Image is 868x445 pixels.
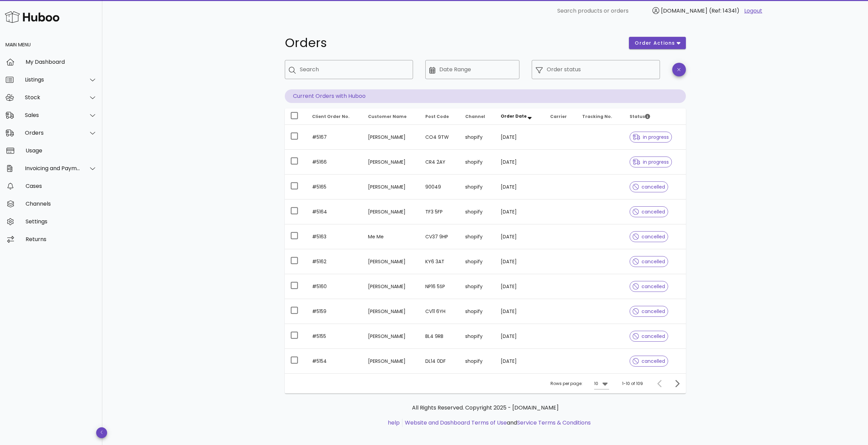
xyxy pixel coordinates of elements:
[26,218,97,225] div: Settings
[550,114,567,119] span: Carrier
[550,374,609,394] div: Rows per page:
[709,7,739,15] span: (Ref: 14341)
[460,150,495,175] td: shopify
[495,125,545,150] td: [DATE]
[307,150,363,175] td: #5166
[420,299,460,324] td: CV11 6YH
[501,113,527,119] span: Order Date
[744,7,762,15] a: Logout
[26,183,97,189] div: Cases
[307,349,363,373] td: #5154
[420,125,460,150] td: CO4 9TW
[630,114,650,119] span: Status
[26,236,97,242] div: Returns
[420,150,460,175] td: CR4 2AY
[25,76,80,83] div: Listings
[25,112,80,118] div: Sales
[363,349,420,373] td: [PERSON_NAME]
[363,199,420,224] td: [PERSON_NAME]
[495,324,545,349] td: [DATE]
[495,349,545,373] td: [DATE]
[425,114,449,119] span: Post Code
[577,108,624,125] th: Tracking No.
[460,249,495,274] td: shopify
[495,249,545,274] td: [DATE]
[633,259,665,264] span: cancelled
[495,175,545,199] td: [DATE]
[363,299,420,324] td: [PERSON_NAME]
[307,324,363,349] td: #5155
[405,419,507,427] a: Website and Dashboard Terms of Use
[388,419,400,427] a: help
[307,274,363,299] td: #5160
[363,150,420,175] td: [PERSON_NAME]
[290,404,680,412] p: All Rights Reserved. Copyright 2025 - [DOMAIN_NAME]
[460,108,495,125] th: Channel
[26,201,97,207] div: Channels
[307,199,363,224] td: #5164
[420,108,460,125] th: Post Code
[633,359,665,364] span: cancelled
[495,299,545,324] td: [DATE]
[363,274,420,299] td: [PERSON_NAME]
[312,114,350,119] span: Client Order No.
[460,199,495,224] td: shopify
[420,175,460,199] td: 90049
[594,378,609,389] div: 10Rows per page:
[363,125,420,150] td: [PERSON_NAME]
[307,108,363,125] th: Client Order No.
[285,89,686,103] p: Current Orders with Huboo
[495,150,545,175] td: [DATE]
[661,7,707,15] span: [DOMAIN_NAME]
[629,37,686,49] button: order actions
[633,334,665,339] span: cancelled
[420,199,460,224] td: TF3 5FP
[307,249,363,274] td: #5162
[633,234,665,239] span: cancelled
[633,284,665,289] span: cancelled
[624,108,686,125] th: Status
[420,249,460,274] td: KY6 3AT
[633,135,669,139] span: in progress
[460,125,495,150] td: shopify
[460,299,495,324] td: shopify
[363,324,420,349] td: [PERSON_NAME]
[545,108,577,125] th: Carrier
[460,175,495,199] td: shopify
[671,377,683,390] button: Next page
[5,10,59,24] img: Huboo Logo
[460,274,495,299] td: shopify
[368,114,407,119] span: Customer Name
[363,108,420,125] th: Customer Name
[460,224,495,249] td: shopify
[363,224,420,249] td: Me Me
[495,224,545,249] td: [DATE]
[307,299,363,324] td: #5159
[622,381,643,387] div: 1-10 of 109
[495,274,545,299] td: [DATE]
[307,175,363,199] td: #5165
[402,419,591,427] li: and
[26,147,97,154] div: Usage
[460,324,495,349] td: shopify
[633,160,669,164] span: in progress
[633,184,665,189] span: cancelled
[285,37,621,49] h1: Orders
[420,324,460,349] td: BL4 9RB
[633,309,665,314] span: cancelled
[363,249,420,274] td: [PERSON_NAME]
[633,209,665,214] span: cancelled
[25,130,80,136] div: Orders
[25,165,80,172] div: Invoicing and Payments
[26,59,97,65] div: My Dashboard
[420,349,460,373] td: DL14 0DF
[517,419,591,427] a: Service Terms & Conditions
[25,94,80,101] div: Stock
[460,349,495,373] td: shopify
[495,199,545,224] td: [DATE]
[420,224,460,249] td: CV37 9HP
[495,108,545,125] th: Order Date: Sorted descending. Activate to remove sorting.
[465,114,485,119] span: Channel
[307,224,363,249] td: #5163
[363,175,420,199] td: [PERSON_NAME]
